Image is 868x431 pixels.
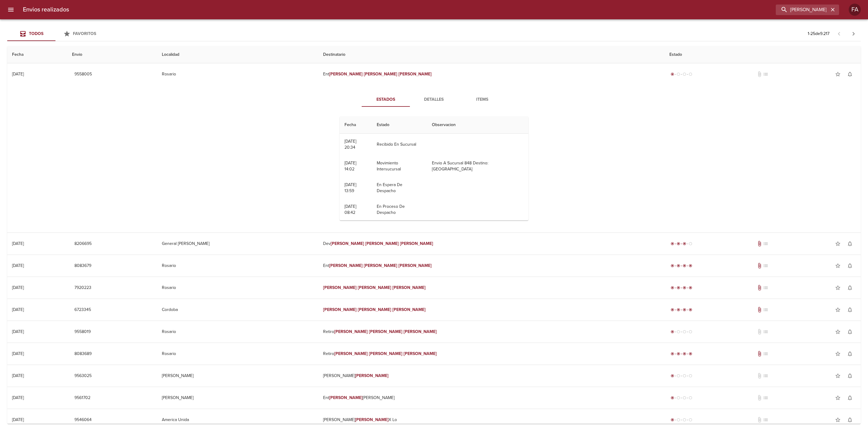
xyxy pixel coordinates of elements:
span: radio_button_checked [677,308,680,312]
span: radio_button_unchecked [689,374,692,378]
td: Rosario [157,255,318,277]
div: [DATE] [12,417,24,422]
span: radio_button_checked [683,352,686,356]
div: [DATE] [12,395,24,400]
span: star_border [835,351,841,357]
button: 6723345 [72,304,93,315]
td: [PERSON_NAME] [318,365,665,387]
span: radio_button_checked [671,242,674,246]
em: [PERSON_NAME] [323,307,357,312]
span: radio_button_checked [671,264,674,268]
span: Detalles [414,96,454,103]
em: [PERSON_NAME] [331,241,364,246]
em: [PERSON_NAME] [329,263,363,268]
em: [PERSON_NAME] [398,71,432,77]
span: radio_button_checked [677,286,680,290]
span: 9561702 [74,394,90,402]
span: notifications_none [847,263,853,269]
span: 6723345 [74,306,91,314]
td: Rosario [157,321,318,343]
span: radio_button_unchecked [689,396,692,400]
td: Dev [318,233,665,255]
span: 8083679 [74,262,91,270]
button: Agregar a favoritos [832,326,844,338]
button: Agregar a favoritos [832,68,844,80]
em: [PERSON_NAME] [329,395,363,400]
span: radio_button_checked [689,352,692,356]
span: No tiene pedido asociado [763,395,769,401]
div: [DATE] 20:34 [344,139,356,150]
span: Tiene documentos adjuntos [756,241,763,247]
span: radio_button_checked [683,264,686,268]
td: Recibido En Sucursal [372,134,427,155]
span: radio_button_unchecked [689,418,692,422]
span: No tiene pedido asociado [763,373,769,379]
span: star_border [835,395,841,401]
p: 1 - 25 de 9.217 [808,31,829,37]
td: Cordoba [157,299,318,321]
span: Pagina anterior [832,30,846,36]
button: Agregar a favoritos [832,260,844,272]
span: No tiene documentos adjuntos [756,329,763,335]
td: General [PERSON_NAME] [157,233,318,255]
span: radio_button_checked [671,308,674,312]
span: radio_button_unchecked [683,374,686,378]
div: [DATE] [12,307,24,312]
button: menu [4,2,18,17]
span: radio_button_checked [671,72,674,76]
button: Activar notificaciones [844,238,856,250]
span: radio_button_checked [683,242,686,246]
span: No tiene pedido asociado [763,241,769,247]
div: Generado [669,329,693,335]
button: 9561702 [72,392,93,404]
button: Agregar a favoritos [832,414,844,426]
span: 7920223 [74,284,91,292]
span: No tiene documentos adjuntos [756,395,763,401]
button: 8083689 [72,348,94,360]
div: FA [849,4,861,16]
span: radio_button_unchecked [677,330,680,334]
td: Ent [318,63,665,85]
div: En viaje [669,241,693,247]
em: [PERSON_NAME] [358,307,391,312]
div: Generado [669,71,693,77]
span: radio_button_checked [689,286,692,290]
span: Tiene documentos adjuntos [756,285,763,291]
span: radio_button_checked [671,396,674,400]
th: Envio [67,46,157,63]
em: [PERSON_NAME] [369,329,402,334]
em: [PERSON_NAME] [364,71,397,77]
span: radio_button_checked [671,330,674,334]
span: radio_button_unchecked [677,418,680,422]
div: Generado [669,373,693,379]
span: Tiene documentos adjuntos [756,351,763,357]
input: buscar [776,5,829,15]
em: [PERSON_NAME] [400,241,433,246]
div: [DATE] 13:59 [344,182,356,193]
span: radio_button_checked [671,286,674,290]
table: Tabla de seguimiento [340,116,528,220]
td: Ent [318,255,665,277]
span: No tiene documentos adjuntos [756,71,763,77]
span: notifications_none [847,285,853,291]
span: 9558019 [74,328,91,336]
em: [PERSON_NAME] [365,241,399,246]
span: radio_button_unchecked [677,374,680,378]
span: notifications_none [847,373,853,379]
span: No tiene pedido asociado [763,307,769,313]
span: No tiene pedido asociado [763,71,769,77]
em: [PERSON_NAME] [392,285,426,290]
span: notifications_none [847,417,853,423]
span: 8206695 [74,240,92,248]
th: Destinatario [318,46,665,63]
th: Fecha [7,46,67,63]
span: notifications_none [847,241,853,247]
span: star_border [835,263,841,269]
td: En Proceso De Despacho [372,199,427,220]
button: Activar notificaciones [844,348,856,360]
th: Localidad [157,46,318,63]
span: radio_button_unchecked [677,72,680,76]
button: Agregar a favoritos [832,348,844,360]
em: [PERSON_NAME] [392,307,426,312]
div: [DATE] [12,351,24,356]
